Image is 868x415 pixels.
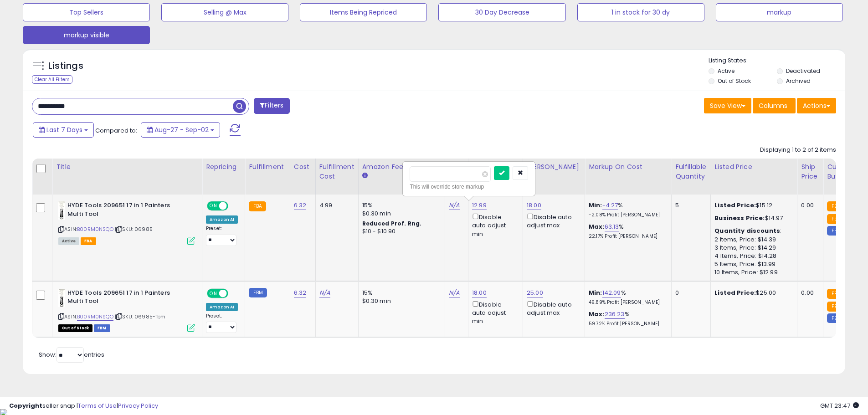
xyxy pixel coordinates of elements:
[208,289,219,297] span: ON
[709,56,845,65] p: Listing States:
[319,162,354,181] div: Fulfillment Cost
[827,302,844,312] small: FBA
[602,201,618,210] a: -4.27
[675,201,704,210] div: 5
[118,401,158,410] a: Privacy Policy
[718,67,734,75] label: Active
[294,288,307,297] a: 6.32
[760,146,836,154] div: Displaying 1 to 2 of 2 items
[827,289,844,299] small: FBA
[827,313,845,323] small: FBM
[410,182,528,191] div: This will override store markup
[589,310,664,327] div: %
[33,122,94,138] button: Last 7 Days
[449,288,460,297] a: N/A
[589,201,664,218] div: %
[716,3,843,21] button: markup
[154,125,209,134] span: Aug-27 - Sep-02
[801,289,816,297] div: 0.00
[161,3,288,21] button: Selling @ Max
[589,162,668,172] div: Markup on Cost
[589,288,602,297] b: Min:
[714,214,790,222] div: $14.97
[58,237,79,245] span: All listings currently available for purchase on Amazon
[527,212,578,230] div: Disable auto adjust max
[77,313,113,321] a: B00RM0NSQO
[602,288,621,297] a: 142.09
[23,3,150,21] button: Top Sellers
[827,201,844,211] small: FBA
[714,252,790,260] div: 4 Items, Price: $14.28
[115,225,153,233] span: | SKU: 06985
[58,324,92,332] span: All listings that are currently out of stock and unavailable for purchase on Amazon
[362,210,438,218] div: $0.30 min
[527,162,581,172] div: [PERSON_NAME]
[801,201,816,210] div: 0.00
[589,212,664,218] p: -2.08% Profit [PERSON_NAME]
[589,233,664,240] p: 22.17% Profit [PERSON_NAME]
[58,289,195,331] div: ASIN:
[95,126,137,135] span: Compared to:
[714,201,756,210] b: Listed Price:
[527,299,578,317] div: Disable auto adjust max
[714,226,780,235] b: Quantity discounts
[589,321,664,327] p: 59.72% Profit [PERSON_NAME]
[714,244,790,252] div: 3 Items, Price: $14.29
[714,201,790,210] div: $15.12
[362,201,438,210] div: 15%
[56,162,198,172] div: Title
[786,67,820,75] label: Deactivated
[206,225,238,246] div: Preset:
[704,98,751,113] button: Save View
[605,310,625,319] a: 236.23
[208,202,219,210] span: ON
[714,236,790,244] div: 2 Items, Price: $14.39
[714,214,765,222] b: Business Price:
[9,401,42,410] strong: Copyright
[362,228,438,236] div: $10 - $10.90
[786,77,811,85] label: Archived
[714,288,756,297] b: Listed Price:
[39,350,104,359] span: Show: entries
[227,202,241,210] span: OFF
[319,288,330,297] a: N/A
[449,201,460,210] a: N/A
[585,159,672,195] th: The percentage added to the cost of goods (COGS) that forms the calculator for Min & Max prices.
[605,222,619,231] a: 63.13
[67,289,178,308] b: HYDE Tools 209651 17 in 1 Painters Multi Tool
[714,289,790,297] div: $25.00
[9,402,158,410] div: seller snap | |
[827,214,844,224] small: FBA
[675,289,704,297] div: 0
[141,122,220,138] button: Aug-27 - Sep-02
[759,101,787,110] span: Columns
[206,215,238,224] div: Amazon AI
[714,260,790,268] div: 5 Items, Price: $13.99
[589,222,605,231] b: Max:
[801,162,819,181] div: Ship Price
[319,201,351,210] div: 4.99
[249,288,267,297] small: FBM
[714,268,790,277] div: 10 Items, Price: $12.99
[254,98,289,114] button: Filters
[753,98,796,113] button: Columns
[58,201,195,244] div: ASIN:
[718,77,751,85] label: Out of Stock
[362,162,441,172] div: Amazon Fees
[714,162,793,172] div: Listed Price
[249,201,266,211] small: FBA
[94,324,110,332] span: FBM
[206,303,238,311] div: Amazon AI
[67,201,178,220] b: HYDE Tools 209651 17 in 1 Painters Multi Tool
[362,172,368,180] small: Amazon Fees.
[827,226,845,236] small: FBM
[77,225,113,233] a: B00RM0NSQO
[577,3,704,21] button: 1 in stock for 30 dy
[362,289,438,297] div: 15%
[249,162,286,172] div: Fulfillment
[472,212,516,238] div: Disable auto adjust min
[438,3,565,21] button: 30 Day Decrease
[675,162,707,181] div: Fulfillable Quantity
[23,26,150,44] button: markup visible
[206,313,238,333] div: Preset:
